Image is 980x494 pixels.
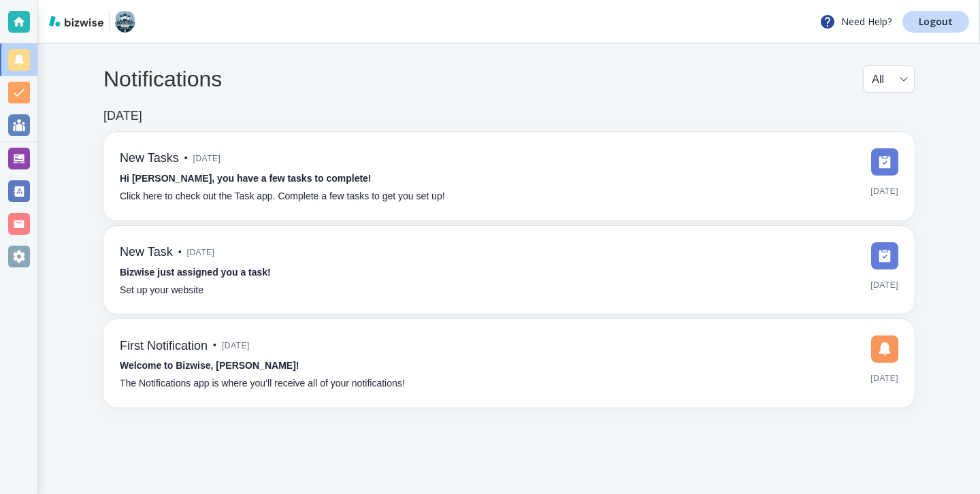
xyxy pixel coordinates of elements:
[103,132,915,220] a: New Tasks•[DATE]Hi [PERSON_NAME], you have a few tasks to complete!Click here to check out the Ta...
[120,283,203,298] p: Set up your website
[103,66,222,92] h4: Notifications
[120,151,179,166] h6: New Tasks
[184,151,188,166] p: •
[919,17,953,27] p: Logout
[120,267,271,278] strong: Bizwise just assigned you a task!
[193,148,221,169] span: [DATE]
[103,109,142,124] h6: [DATE]
[120,339,208,354] h6: First Notification
[870,181,898,201] span: [DATE]
[871,148,898,176] img: DashboardSidebarTasks.svg
[120,173,372,184] strong: Hi [PERSON_NAME], you have a few tasks to complete!
[120,376,405,391] p: The Notifications app is where you’ll receive all of your notifications!
[178,245,182,260] p: •
[871,242,898,269] img: DashboardSidebarTasks.svg
[120,245,173,260] h6: New Task
[187,242,215,263] span: [DATE]
[120,360,299,371] strong: Welcome to Bizwise, [PERSON_NAME]!
[103,226,915,314] a: New Task•[DATE]Bizwise just assigned you a task!Set up your website[DATE]
[115,11,135,33] img: Dryer Vent Squad of Eastern Pennsylvania
[49,16,103,27] img: bizwise
[120,189,445,204] p: Click here to check out the Task app. Complete a few tasks to get you set up!
[902,11,969,33] a: Logout
[819,14,892,30] p: Need Help?
[871,335,898,363] img: DashboardSidebarNotification.svg
[222,335,250,356] span: [DATE]
[870,368,898,389] span: [DATE]
[103,319,915,408] a: First Notification•[DATE]Welcome to Bizwise, [PERSON_NAME]!The Notifications app is where you’ll ...
[870,275,898,295] span: [DATE]
[872,66,906,92] div: All
[213,338,216,353] p: •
